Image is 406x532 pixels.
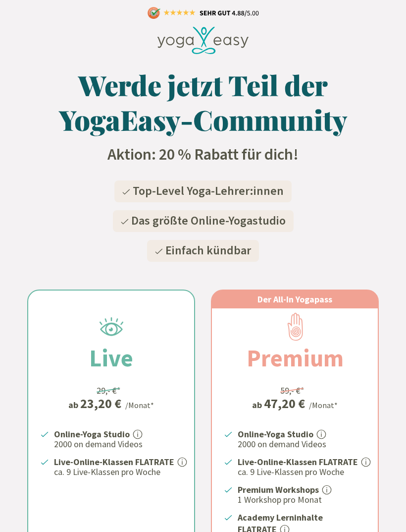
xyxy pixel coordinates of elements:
p: 1 Workshop pro Monat [238,494,366,506]
div: 23,20 € [80,397,121,410]
strong: Live-Online-Klassen FLATRATE [54,456,174,468]
div: /Monat* [125,399,154,411]
span: ab [68,398,80,412]
strong: Online-Yoga Studio [238,428,313,440]
span: Der All-In Yogapass [257,294,332,305]
p: ca. 9 Live-Klassen pro Woche [54,466,182,478]
h1: Werde jetzt Teil der YogaEasy-Community [37,67,369,137]
span: Das größte Online-Yogastudio [131,212,286,230]
span: Top-Level Yoga-Lehrer:innen [133,182,284,200]
span: ab [252,398,264,412]
div: 47,20 € [264,397,305,410]
div: /Monat* [309,399,338,411]
strong: Live-Online-Klassen FLATRATE [238,456,358,468]
strong: Premium Workshops [238,484,319,495]
strong: Online-Yoga Studio [54,428,130,440]
h2: Live [65,340,157,376]
span: Einfach kündbar [165,242,251,259]
div: 59,- €* [280,384,304,397]
p: ca. 9 Live-Klassen pro Woche [238,466,366,478]
div: 29,- €* [97,384,121,397]
h2: Premium [223,340,367,376]
p: 2000 on demand Videos [54,438,182,450]
p: 2000 on demand Videos [238,438,366,450]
